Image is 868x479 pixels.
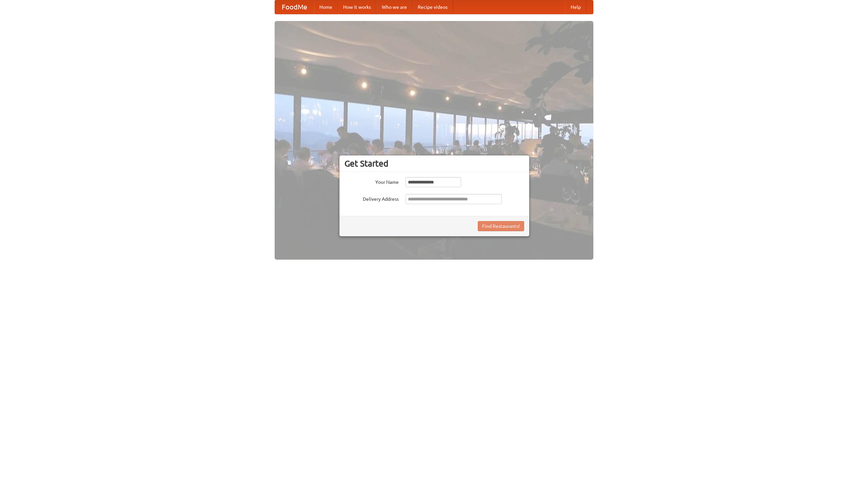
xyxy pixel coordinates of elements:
a: Help [565,0,586,14]
a: Home [314,0,338,14]
h3: Get Started [344,158,524,169]
a: Recipe videos [412,0,453,14]
button: Find Restaurants! [478,221,524,231]
label: Your Name [344,177,399,186]
a: FoodMe [275,0,314,14]
a: Who we are [376,0,412,14]
a: How it works [338,0,376,14]
label: Delivery Address [344,194,399,202]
